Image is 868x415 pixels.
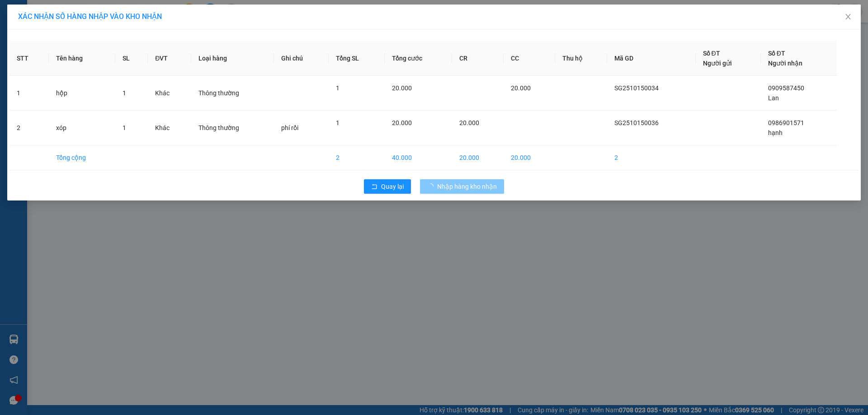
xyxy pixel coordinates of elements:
span: Nhập hàng kho nhận [437,182,497,191]
td: 1 [9,76,49,111]
span: Người gửi [703,60,732,67]
span: hạnh [768,129,783,136]
td: Thông thường [191,76,274,111]
div: [GEOGRAPHIC_DATA] [86,8,178,28]
span: Nhận: [86,8,108,17]
span: 1 [123,124,126,131]
td: 2 [9,111,49,145]
span: Số ĐT [768,50,785,57]
th: Ghi chú [274,41,328,76]
th: CC [504,41,555,76]
span: loading [427,183,437,190]
td: Khác [148,76,191,111]
th: ĐVT [148,41,191,76]
span: 20.000 [392,119,412,126]
span: 1 [336,84,340,92]
td: hộp [49,76,115,111]
div: Bang Tra [8,8,80,19]
span: 0986901571 [768,119,804,126]
th: CR [452,41,504,76]
span: rollback [371,183,377,191]
span: Gửi: [8,9,22,18]
div: Minh [86,28,178,39]
td: 20.000 [504,145,555,170]
span: 0909587450 [768,84,804,92]
span: 20.000 [392,84,412,92]
th: STT [9,41,49,76]
th: Thu hộ [555,41,608,76]
span: SG2510150036 [614,119,659,126]
td: Thông thường [191,111,274,145]
span: Lan [768,94,779,102]
th: Tổng SL [329,41,385,76]
th: Tên hàng [49,41,115,76]
div: 60.000 [85,57,179,70]
td: Tổng cộng [49,145,115,170]
div: 0909544834 [86,39,178,51]
span: 1 [336,119,340,126]
span: Quay lại [381,182,404,191]
td: 2 [329,145,385,170]
button: Close [835,5,861,30]
td: xóp [49,111,115,145]
th: Tổng cước [385,41,452,76]
span: Người nhận [768,60,802,67]
span: XÁC NHẬN SỐ HÀNG NHẬP VÀO KHO NHẬN [18,12,162,21]
span: phí rồi [281,124,298,131]
span: SG2510150034 [614,84,659,92]
span: 1 [123,89,126,97]
span: Số ĐT [703,50,720,57]
td: 20.000 [452,145,504,170]
span: 20.000 [511,84,531,92]
td: 40.000 [385,145,452,170]
td: 2 [607,145,695,170]
span: CC : [85,59,98,69]
th: SL [115,41,148,76]
button: rollbackQuay lại [364,179,411,194]
span: close [844,13,852,20]
th: Mã GD [607,41,695,76]
td: Khác [148,111,191,145]
span: 20.000 [459,119,479,126]
button: Nhập hàng kho nhận [420,179,504,194]
th: Loại hàng [191,41,274,76]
